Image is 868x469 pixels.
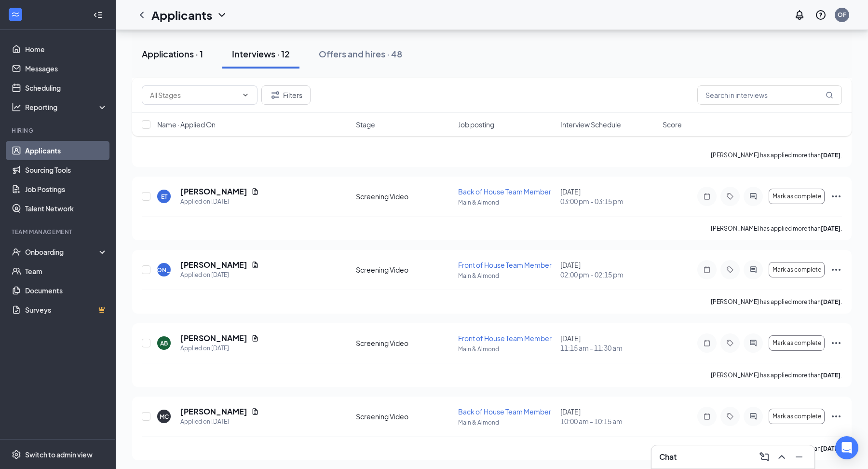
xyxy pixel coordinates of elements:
[25,450,93,459] div: Switch to admin view
[458,272,555,280] p: Main & Almond
[774,449,789,465] button: ChevronUp
[25,247,99,257] div: Onboarding
[830,264,842,276] svg: Ellipses
[560,343,657,353] span: 11:15 am - 11:30 am
[458,187,551,196] span: Back of House Team Member
[794,9,805,21] svg: Notifications
[838,11,846,19] div: OF
[25,102,108,112] div: Reporting
[261,85,311,105] button: Filter Filters
[180,270,259,280] div: Applied on [DATE]
[701,413,713,420] svg: Note
[769,189,825,204] button: Mark as complete
[560,120,621,129] span: Interview Schedule
[821,445,841,452] b: [DATE]
[815,9,827,21] svg: QuestionInfo
[180,333,247,344] h5: [PERSON_NAME]
[560,260,657,279] div: [DATE]
[242,91,249,99] svg: ChevronDown
[659,452,677,462] h3: Chat
[826,91,833,99] svg: MagnifyingGlass
[773,266,821,273] span: Mark as complete
[701,193,713,200] svg: Note
[25,160,108,179] a: Sourcing Tools
[560,187,657,206] div: [DATE]
[830,337,842,349] svg: Ellipses
[25,40,108,59] a: Home
[769,409,825,424] button: Mark as complete
[251,408,259,415] svg: Document
[773,340,821,346] span: Mark as complete
[458,120,494,129] span: Job posting
[180,406,247,417] h5: [PERSON_NAME]
[11,10,20,19] svg: WorkstreamLogo
[724,266,736,274] svg: Tag
[821,152,841,159] b: [DATE]
[216,9,228,21] svg: ChevronDown
[25,141,108,160] a: Applicants
[139,266,189,274] div: [PERSON_NAME]
[560,416,657,426] span: 10:00 am - 10:15 am
[821,225,841,232] b: [DATE]
[701,339,713,347] svg: Note
[160,413,169,421] div: MC
[560,270,657,279] span: 02:00 pm - 02:15 pm
[25,179,108,199] a: Job Postings
[560,196,657,206] span: 03:00 pm - 03:15 pm
[663,120,682,129] span: Score
[25,262,108,281] a: Team
[180,197,259,207] div: Applied on [DATE]
[458,345,555,353] p: Main & Almond
[12,247,21,257] svg: UserCheck
[458,334,552,343] span: Front of House Team Member
[151,7,212,23] h1: Applicants
[697,85,842,105] input: Search in interviews
[560,407,657,426] div: [DATE]
[356,192,452,201] div: Screening Video
[711,224,842,233] p: [PERSON_NAME] has applied more than .
[458,418,555,427] p: Main & Almond
[747,339,759,347] svg: ActiveChat
[835,436,858,459] div: Open Intercom Messenger
[711,298,842,306] p: [PERSON_NAME] has applied more than .
[711,151,842,159] p: [PERSON_NAME] has applied more than .
[356,265,452,275] div: Screening Video
[251,334,259,342] svg: Document
[830,191,842,202] svg: Ellipses
[142,48,203,60] div: Applications · 1
[757,449,772,465] button: ComposeMessage
[180,344,259,353] div: Applied on [DATE]
[747,413,759,420] svg: ActiveChat
[701,266,713,274] svg: Note
[25,281,108,300] a: Documents
[12,102,21,112] svg: Analysis
[180,417,259,427] div: Applied on [DATE]
[93,10,103,20] svg: Collapse
[251,261,259,269] svg: Document
[180,260,247,270] h5: [PERSON_NAME]
[25,300,108,319] a: SurveysCrown
[319,48,402,60] div: Offers and hires · 48
[776,451,787,463] svg: ChevronUp
[458,198,555,207] p: Main & Almond
[747,193,759,200] svg: ActiveChat
[356,120,375,129] span: Stage
[759,451,770,463] svg: ComposeMessage
[356,338,452,348] div: Screening Video
[251,188,259,195] svg: Document
[180,186,247,197] h5: [PERSON_NAME]
[830,411,842,422] svg: Ellipses
[160,339,168,347] div: AB
[769,262,825,277] button: Mark as complete
[724,339,736,347] svg: Tag
[560,333,657,353] div: [DATE]
[12,450,21,459] svg: Settings
[25,78,108,97] a: Scheduling
[356,412,452,421] div: Screening Video
[724,193,736,200] svg: Tag
[458,261,552,269] span: Front of House Team Member
[136,9,148,21] svg: ChevronLeft
[747,266,759,274] svg: ActiveChat
[12,126,106,135] div: Hiring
